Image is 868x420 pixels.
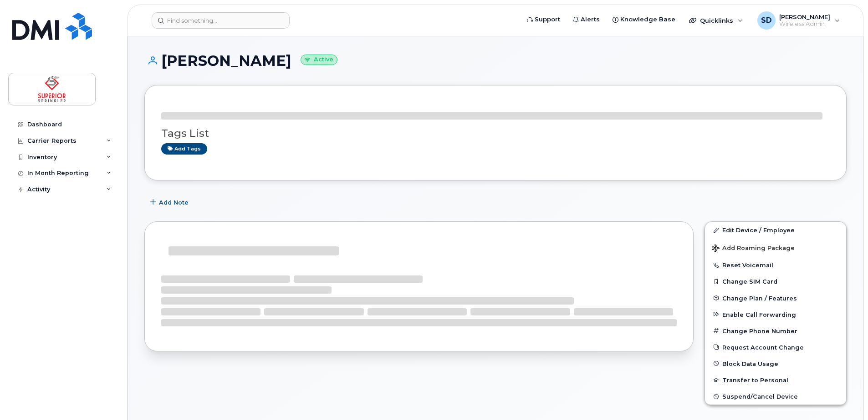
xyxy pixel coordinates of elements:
[712,245,795,253] span: Add Roaming Package
[159,198,189,207] span: Add Note
[705,257,846,273] button: Reset Voicemail
[705,355,846,372] button: Block Data Usage
[144,53,847,69] h1: [PERSON_NAME]
[161,143,207,155] a: Add tags
[722,311,796,318] span: Enable Call Forwarding
[705,238,846,257] button: Add Roaming Package
[705,388,846,405] button: Suspend/Cancel Device
[705,339,846,355] button: Request Account Change
[722,393,798,400] span: Suspend/Cancel Device
[705,372,846,388] button: Transfer to Personal
[722,295,797,301] span: Change Plan / Features
[144,194,196,210] button: Add Note
[705,323,846,339] button: Change Phone Number
[705,306,846,323] button: Enable Call Forwarding
[705,290,846,306] button: Change Plan / Features
[161,128,830,139] h3: Tags List
[301,55,337,65] small: Active
[705,273,846,290] button: Change SIM Card
[705,222,846,238] a: Edit Device / Employee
